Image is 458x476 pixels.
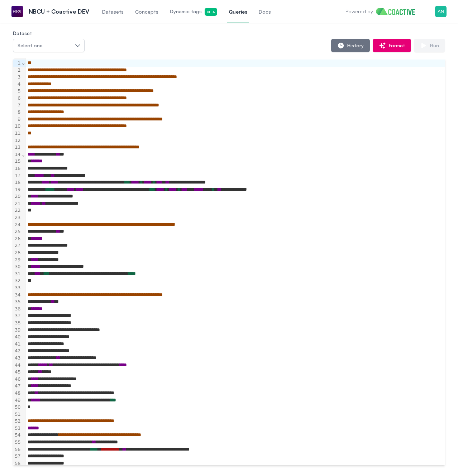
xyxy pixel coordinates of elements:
[13,263,22,270] div: 30
[102,8,124,15] span: Datasets
[386,42,405,49] span: Format
[13,376,22,383] div: 46
[13,319,22,327] div: 38
[345,8,373,15] p: Powered by
[13,382,22,390] div: 47
[13,446,22,453] div: 56
[13,73,22,81] div: 3
[13,432,22,439] div: 54
[13,137,22,144] div: 12
[13,460,22,467] div: 58
[13,298,22,305] div: 35
[13,270,22,277] div: 31
[13,158,22,165] div: 15
[13,390,22,397] div: 48
[13,39,85,52] button: Select one
[13,235,22,242] div: 26
[13,249,22,256] div: 28
[13,341,22,348] div: 41
[435,6,447,17] img: Menu for the logged in user
[13,116,22,123] div: 9
[13,81,22,88] div: 4
[13,439,22,446] div: 55
[11,6,23,17] img: NBCU + Coactive DEV
[13,242,22,249] div: 27
[13,347,22,354] div: 42
[13,312,22,319] div: 37
[205,8,217,16] span: Beta
[13,109,22,116] div: 8
[13,277,22,284] div: 32
[13,362,22,369] div: 44
[13,411,22,418] div: 51
[22,59,25,66] span: Fold line
[13,144,22,151] div: 13
[13,130,22,137] div: 11
[13,95,22,102] div: 6
[13,404,22,411] div: 50
[13,207,22,214] div: 22
[13,179,22,186] div: 18
[229,8,247,15] span: Queries
[29,7,89,16] p: NBCU + Coactive DEV
[13,186,22,193] div: 19
[13,67,22,74] div: 2
[13,30,32,36] label: Dataset
[427,42,439,49] span: Run
[13,87,22,95] div: 5
[13,256,22,263] div: 29
[13,172,22,179] div: 17
[13,59,22,67] div: 1
[13,418,22,425] div: 52
[414,39,445,52] button: Run
[13,305,22,313] div: 36
[170,8,217,16] span: Dynamic tags
[13,327,22,334] div: 39
[13,368,22,376] div: 45
[13,354,22,362] div: 43
[13,151,22,158] div: 14
[376,8,421,15] img: Home
[13,425,22,432] div: 53
[13,193,22,200] div: 20
[344,42,364,49] span: History
[22,151,25,157] span: Fold line
[13,453,22,460] div: 57
[13,165,22,172] div: 16
[331,39,370,52] button: History
[13,214,22,221] div: 23
[373,39,411,52] button: Format
[135,8,158,15] span: Concepts
[13,397,22,404] div: 49
[13,284,22,291] div: 33
[13,200,22,207] div: 21
[13,221,22,228] div: 24
[13,333,22,341] div: 40
[13,123,22,130] div: 10
[13,228,22,235] div: 25
[13,102,22,109] div: 7
[18,42,43,49] span: Select one
[13,291,22,299] div: 34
